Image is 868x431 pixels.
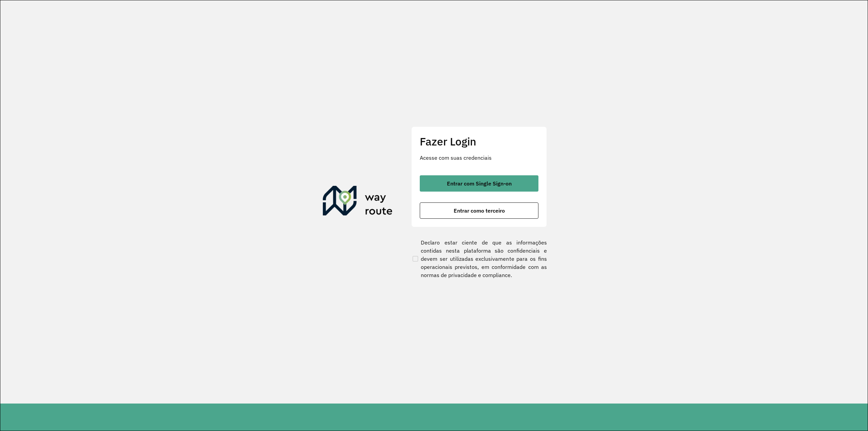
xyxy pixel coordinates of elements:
[454,208,505,213] span: Entrar como terceiro
[420,175,538,192] button: button
[420,135,538,148] h2: Fazer Login
[411,238,547,279] label: Declaro estar ciente de que as informações contidas nesta plataforma são confidenciais e devem se...
[420,202,538,219] button: button
[447,181,512,186] span: Entrar com Single Sign-on
[323,186,393,218] img: Roteirizador AmbevTech
[420,154,538,162] p: Acesse com suas credenciais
